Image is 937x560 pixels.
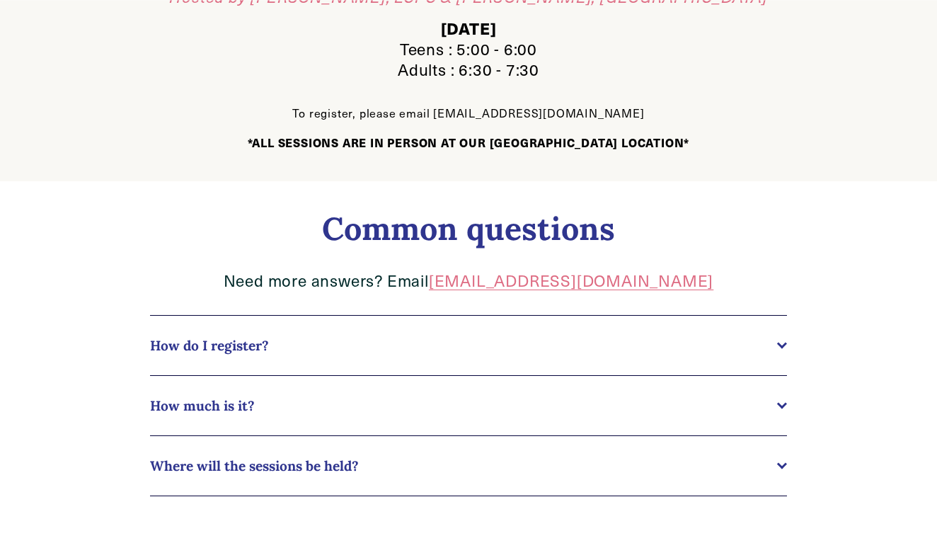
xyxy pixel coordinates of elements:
strong: [DATE] [441,17,497,40]
span: Where will the sessions be held? [150,457,777,474]
p: Need more answers? Email [150,270,787,291]
h2: Common questions [150,210,787,248]
button: How do I register? [150,316,787,375]
p: To register, please email [EMAIL_ADDRESS][DOMAIN_NAME] [150,91,787,150]
strong: *ALL SESSIONS ARE IN PERSON AT OUR [GEOGRAPHIC_DATA] LOCATION* [248,135,690,151]
a: [EMAIL_ADDRESS][DOMAIN_NAME] [429,270,713,291]
span: How do I register? [150,337,777,354]
span: How much is it? [150,397,777,414]
button: How much is it? [150,376,787,435]
p: Teens : 5:00 - 6:00 Adults : 6:30 - 7:30 [150,18,787,80]
button: Where will the sessions be held? [150,436,787,496]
